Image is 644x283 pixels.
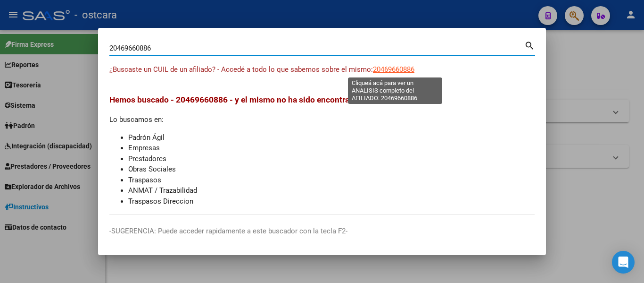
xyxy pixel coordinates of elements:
p: -SUGERENCIA: Puede acceder rapidamente a este buscador con la tecla F2- [109,226,535,237]
div: Lo buscamos en: [109,94,535,206]
li: Obras Sociales [128,164,535,175]
div: Open Intercom Messenger [612,251,635,274]
span: 20469660886 [373,65,414,74]
mat-icon: search [524,39,535,51]
li: Traspasos [128,175,535,186]
li: Empresas [128,143,535,154]
li: Padrón Ágil [128,132,535,143]
span: ¿Buscaste un CUIL de un afiliado? - Accedé a todo lo que sabemos sobre el mismo: [109,65,373,74]
span: Hemos buscado - 20469660886 - y el mismo no ha sido encontrado [109,95,359,104]
li: Traspasos Direccion [128,196,535,207]
li: Prestadores [128,154,535,164]
li: ANMAT / Trazabilidad [128,185,535,196]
